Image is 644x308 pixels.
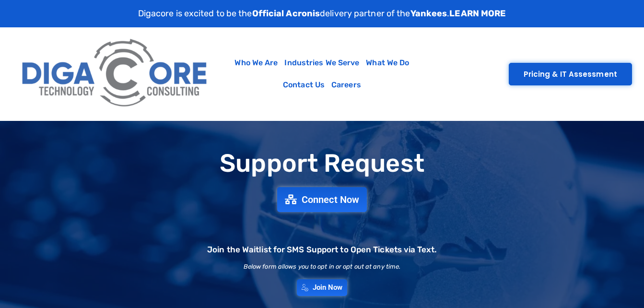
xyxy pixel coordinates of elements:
strong: Yankees [410,8,447,19]
a: Industries We Serve [281,52,363,74]
a: Who We Are [231,52,281,74]
a: Careers [328,74,364,96]
span: Join Now [313,284,343,291]
strong: Official Acronis [252,8,320,19]
a: Contact Us [280,74,328,96]
a: Pricing & IT Assessment [509,63,632,85]
span: Connect Now [302,195,359,204]
span: Pricing & IT Assessment [524,71,617,78]
a: Join Now [297,279,348,296]
h2: Below form allows you to opt in or opt out at any time. [244,263,401,270]
a: Connect Now [277,187,367,212]
img: Digacore Logo [17,32,214,116]
a: What We Do [363,52,412,74]
h1: Support Request [5,150,639,177]
h2: Join the Waitlist for SMS Support to Open Tickets via Text. [207,246,437,254]
p: Digacore is excited to be the delivery partner of the . [138,7,506,20]
nav: Menu [219,52,425,96]
a: LEARN MORE [449,8,506,19]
